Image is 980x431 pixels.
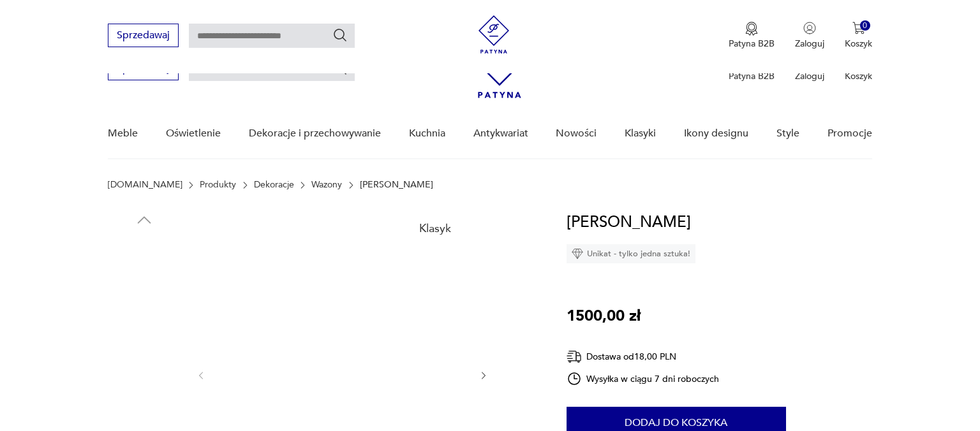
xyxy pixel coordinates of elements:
[828,109,872,158] a: Promocje
[412,215,459,242] div: Klasyk
[200,180,236,190] a: Produkty
[729,38,775,50] p: Patyna B2B
[567,349,582,365] img: Ikona dostawy
[556,109,597,158] a: Nowości
[108,318,181,390] img: Zdjęcie produktu Wazon Cynthia
[409,109,445,158] a: Kuchnia
[776,109,799,158] a: Style
[567,349,720,365] div: Dostawa od 18,00 PLN
[108,65,179,74] a: Sprzedawaj
[845,22,872,50] button: 0Koszyk
[166,109,221,158] a: Oświetlenie
[567,210,691,235] h1: [PERSON_NAME]
[567,304,641,328] p: 1500,00 zł
[852,22,865,34] img: Ikona koszyka
[360,180,433,190] p: [PERSON_NAME]
[254,180,294,190] a: Dekoracje
[625,109,656,158] a: Klasyki
[249,109,381,158] a: Dekoracje i przechowywanie
[567,371,720,386] div: Wysyłka w ciągu 7 dni roboczych
[795,22,824,50] button: Zaloguj
[108,180,182,190] a: [DOMAIN_NAME]
[845,70,872,82] p: Koszyk
[729,22,775,50] a: Ikona medaluPatyna B2B
[729,22,775,50] button: Patyna B2B
[572,248,583,259] img: Ikona diamentu
[475,15,513,54] img: Patyna - sklep z meblami i dekoracjami vintage
[567,244,695,263] div: Unikat - tylko jedna sztuka!
[795,38,824,50] p: Zaloguj
[108,24,179,47] button: Sprzedawaj
[473,109,528,158] a: Antykwariat
[795,70,824,82] p: Zaloguj
[108,236,181,309] img: Zdjęcie produktu Wazon Cynthia
[108,109,138,158] a: Meble
[332,27,348,43] button: Szukaj
[684,109,748,158] a: Ikony designu
[108,32,179,41] a: Sprzedawaj
[729,70,775,82] p: Patyna B2B
[803,22,816,34] img: Ikonka użytkownika
[311,180,342,190] a: Wazony
[745,22,758,36] img: Ikona medalu
[860,20,871,31] div: 0
[845,38,872,50] p: Koszyk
